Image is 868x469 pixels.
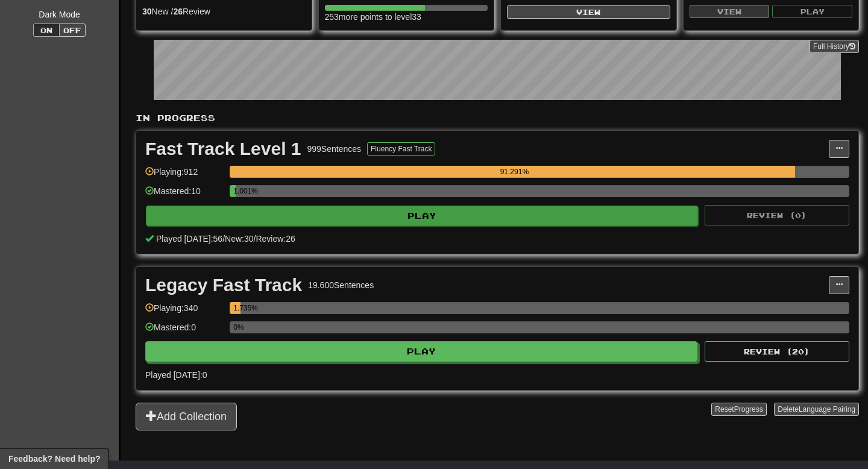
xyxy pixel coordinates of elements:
[145,185,224,205] div: Mastered: 10
[173,7,183,16] strong: 26
[233,302,241,314] div: 1.735%
[325,11,488,23] div: 253 more points to level 33
[507,5,670,19] button: View
[308,279,374,291] div: 19.600 Sentences
[734,405,763,414] span: Progress
[256,234,295,244] span: Review: 26
[33,24,60,37] button: On
[810,40,859,53] a: Full History
[142,7,152,16] strong: 30
[307,143,362,155] div: 999 Sentences
[146,206,698,226] button: Play
[772,5,852,18] button: Play
[156,234,222,244] span: Played [DATE]: 56
[799,405,855,414] span: Language Pairing
[145,341,697,362] button: Play
[705,341,849,362] button: Review (20)
[145,302,224,322] div: Playing: 340
[145,140,301,158] div: Fast Track Level 1
[142,5,306,17] div: New / Review
[145,276,302,294] div: Legacy Fast Track
[233,166,795,178] div: 91.291%
[774,403,859,416] button: DeleteLanguage Pairing
[690,5,770,18] button: View
[9,8,110,20] div: Dark Mode
[367,142,435,156] button: Fluency Fast Track
[145,370,207,380] span: Played [DATE]: 0
[59,24,86,37] button: Off
[233,185,236,197] div: 1.001%
[145,166,224,186] div: Playing: 912
[136,403,237,430] button: Add Collection
[254,234,256,244] span: /
[136,112,859,124] p: In Progress
[711,403,766,416] button: ResetProgress
[705,205,849,225] button: Review (0)
[222,234,225,244] span: /
[145,321,224,341] div: Mastered: 0
[8,453,100,465] span: Open feedback widget
[225,234,253,244] span: New: 30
